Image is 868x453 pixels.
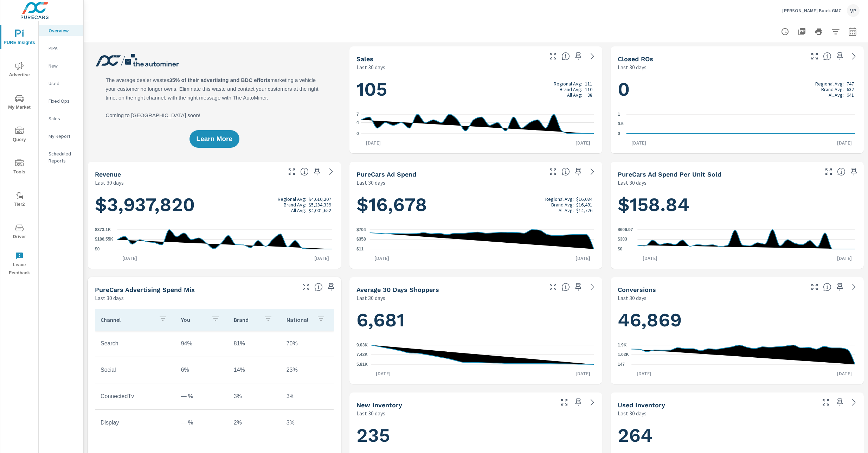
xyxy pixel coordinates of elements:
button: Make Fullscreen [823,166,834,177]
p: 111 [585,81,592,87]
text: $373.1K [95,227,111,232]
td: 70% [281,335,334,352]
p: All Avg: [559,208,574,213]
h1: $3,937,820 [95,193,334,217]
h5: PureCars Advertising Spend Mix [95,286,195,293]
p: [DATE] [361,139,386,146]
span: Number of vehicles sold by the dealership over the selected date range. [Source: This data is sou... [561,52,570,60]
p: $4,610,207 [309,196,331,202]
span: Total cost of media for all PureCars channels for the selected dealership group over the selected... [561,167,570,176]
p: New [49,62,78,69]
p: 110 [585,87,592,92]
h1: 235 [356,423,596,447]
h1: 105 [356,77,596,101]
p: 632 [847,87,854,92]
p: National [287,316,311,323]
div: nav menu [0,21,38,280]
p: [DATE] [632,370,656,377]
p: 747 [847,81,854,87]
p: [DATE] [832,255,857,262]
p: Last 30 days [95,178,124,187]
span: My Market [2,94,36,111]
h5: Closed ROs [618,55,653,63]
button: Make Fullscreen [809,281,820,293]
a: See more details in report [587,397,598,408]
p: Fixed Ops [49,97,78,104]
p: Regional Avg: [815,81,844,87]
button: Print Report [812,25,826,39]
p: [DATE] [832,139,857,146]
td: 3% [228,388,281,405]
h1: 6,681 [356,308,596,332]
td: — % [175,388,228,405]
span: Save this to your personalized report [834,281,846,293]
span: The number of dealer-specified goals completed by a visitor. [Source: This data is provided by th... [823,283,831,291]
button: Make Fullscreen [547,281,559,293]
p: 641 [847,92,854,98]
span: Save this to your personalized report [834,51,846,62]
p: Brand Avg: [284,202,306,208]
td: 2% [228,414,281,432]
text: 1 [618,112,620,117]
td: — % [175,414,228,432]
p: All Avg: [829,92,844,98]
p: [DATE] [309,255,334,262]
text: 4 [356,120,359,125]
span: Save this to your personalized report [573,281,584,293]
p: [DATE] [369,255,394,262]
text: 7.42K [356,352,368,357]
p: Used [49,80,78,87]
button: Learn More [189,130,239,148]
button: Apply Filters [829,25,843,39]
p: [DATE] [638,255,662,262]
h5: Conversions [618,286,656,293]
h5: Average 30 Days Shoppers [356,286,439,293]
span: Tier2 [2,191,36,209]
span: A rolling 30 day total of daily Shoppers on the dealership website, averaged over the selected da... [561,283,570,291]
p: You [181,316,206,323]
button: Make Fullscreen [300,281,311,293]
span: Tools [2,159,36,176]
span: Save this to your personalized report [311,166,323,177]
text: 0.5 [618,122,624,127]
p: My Report [49,133,78,140]
p: Last 30 days [618,294,647,302]
p: Sales [49,115,78,122]
p: [DATE] [571,370,595,377]
p: Channel [101,316,153,323]
span: Query [2,127,36,144]
text: 7 [356,112,359,117]
p: Last 30 days [618,409,647,417]
span: Save this to your personalized report [834,397,846,408]
p: $14,726 [576,208,592,213]
td: ConnectedTv [95,388,175,405]
text: $704 [356,227,366,232]
a: See more details in report [848,51,860,62]
p: Brand Avg: [551,202,574,208]
button: Select Date Range [846,25,860,39]
p: Last 30 days [618,178,647,187]
p: Last 30 days [618,63,647,71]
span: PURE Insights [2,30,36,47]
span: This table looks at how you compare to the amount of budget you spend per channel as opposed to y... [314,283,323,291]
p: 98 [587,92,592,98]
h1: 264 [618,423,857,447]
div: Scheduled Reports [39,148,83,166]
p: Brand Avg: [821,87,844,92]
a: See more details in report [326,166,337,177]
p: $16,084 [576,196,592,202]
text: 5.81K [356,362,368,367]
button: "Export Report to PDF" [795,25,809,39]
h5: Revenue [95,171,121,178]
p: $16,491 [576,202,592,208]
h5: Sales [356,55,373,63]
h1: $158.84 [618,193,857,217]
span: Save this to your personalized report [326,281,337,293]
a: See more details in report [848,281,860,293]
text: 9.03K [356,343,368,347]
text: 147 [618,362,625,367]
td: 6% [175,361,228,379]
a: See more details in report [587,51,598,62]
text: $606.97 [618,227,633,232]
td: 3% [281,388,334,405]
